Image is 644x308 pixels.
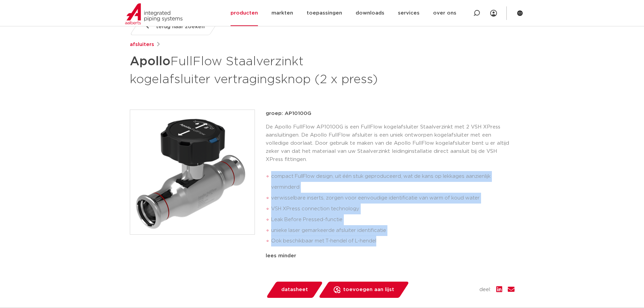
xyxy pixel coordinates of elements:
[266,110,515,118] p: groep: AP10100G
[156,21,205,32] span: terug naar zoeken
[479,286,491,294] span: deel:
[130,55,170,68] strong: Apollo
[271,225,515,236] li: unieke laser gemarkeerde afsluiter identificatie
[129,18,220,35] a: terug naar zoeken
[271,236,515,246] li: Ook beschikbaar met T-hendel of L-hendel
[271,204,515,214] li: VSH XPress connection technology
[343,284,394,295] span: toevoegen aan lijst
[271,193,515,204] li: verwisselbare inserts, zorgen voor eenvoudige identificatie van warm of koud water
[281,284,308,295] span: datasheet
[266,252,515,260] div: lees minder
[130,51,384,88] h1: FullFlow Staalverzinkt kogelafsluiter vertragingsknop (2 x press)
[266,282,323,298] a: datasheet
[271,214,515,225] li: Leak Before Pressed-functie
[271,171,515,193] li: compact FullFlow design, uit één stuk geproduceerd, wat de kans op lekkages aanzienlijk verminderd
[130,110,255,234] img: Product Image for Apollo FullFlow Staalverzinkt kogelafsluiter vertragingsknop (2 x press)
[130,41,154,49] a: afsluiters
[266,123,515,164] p: De Apollo FullFlow AP10100G is een FullFlow kogelafsluiter Staalverzinkt met 2 VSH XPress aanslui...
